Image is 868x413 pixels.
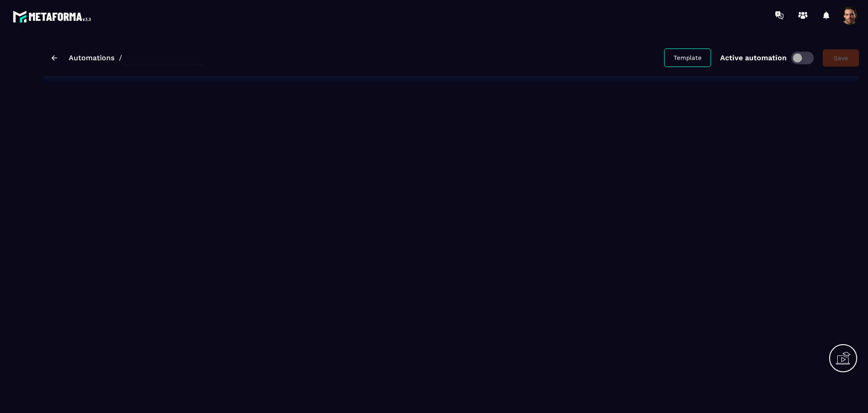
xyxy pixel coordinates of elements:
span: / [119,53,122,62]
button: Template [664,48,711,67]
img: logo [13,8,94,25]
img: arrow [52,55,57,61]
a: Automations [69,53,114,62]
p: Active automation [720,53,787,62]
